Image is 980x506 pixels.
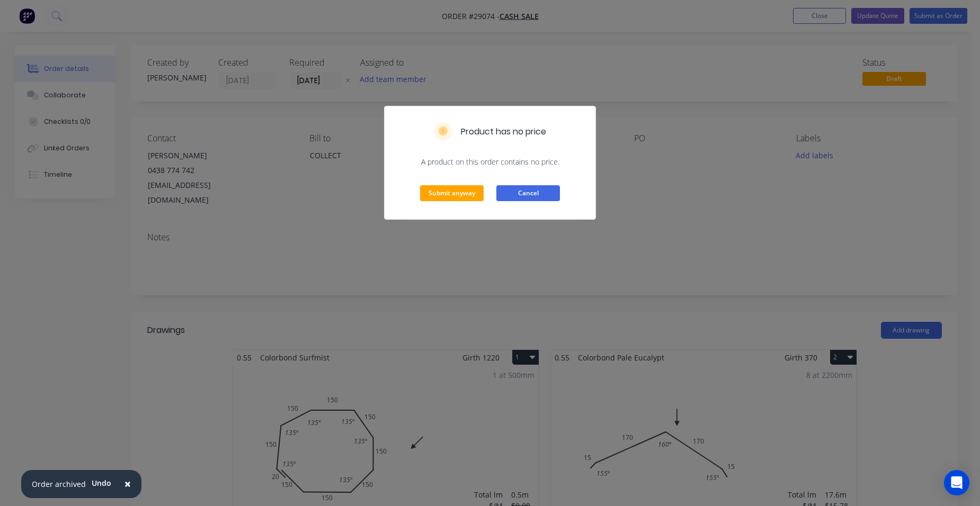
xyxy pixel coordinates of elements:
[32,478,86,490] div: Order archived
[496,185,560,201] button: Cancel
[114,472,141,497] button: Close
[944,470,969,495] div: Open Intercom Messenger
[461,125,546,138] h5: Product has no price
[124,476,131,491] span: ×
[86,475,117,491] button: Undo
[420,185,484,201] button: Submit anyway
[397,157,583,167] span: A product on this order contains no price.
